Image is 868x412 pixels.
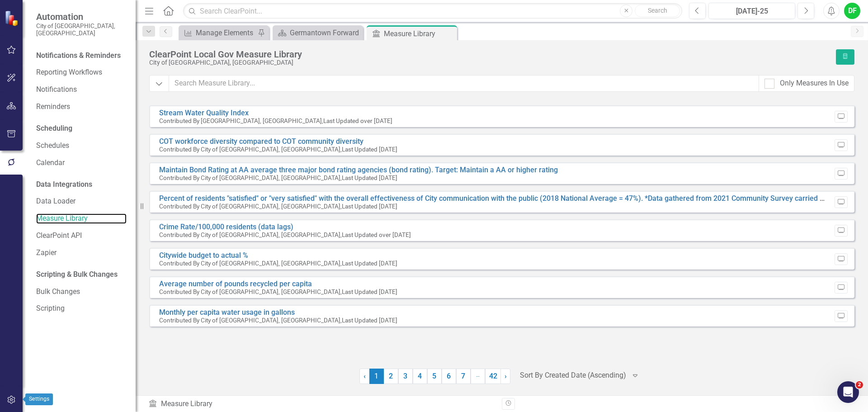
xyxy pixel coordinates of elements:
[36,287,127,297] a: Bulk Changes
[159,109,249,117] a: Stream Water Quality Index
[181,27,255,38] a: Manage Elements
[384,369,398,384] a: 2
[635,5,680,17] button: Search
[275,27,361,38] a: Germantown Forward
[342,231,411,238] small: Last Updated over [DATE]
[159,203,340,210] small: Contributed By City of [GEOGRAPHIC_DATA], [GEOGRAPHIC_DATA]
[340,231,342,238] small: ,
[159,117,322,124] small: Contributed By [GEOGRAPHIC_DATA], [GEOGRAPHIC_DATA]
[36,67,127,78] a: Reporting Workflows
[340,260,342,267] small: ,
[36,270,118,280] div: Scripting & Bulk Changes
[5,10,20,26] img: ClearPoint Strategy
[36,11,127,22] span: Automation
[322,117,323,124] small: ,
[340,174,342,181] small: ,
[159,288,340,295] small: Contributed By City of [GEOGRAPHIC_DATA], [GEOGRAPHIC_DATA]
[159,166,558,174] a: Maintain Bond Rating at AA average three major bond rating agencies (bond rating). Target: Mainta...
[36,123,72,134] div: Scheduling
[196,27,255,38] div: Manage Elements
[36,102,127,112] a: Reminders
[36,51,121,61] div: Notifications & Reminders
[148,399,495,409] div: Measure Library
[369,369,384,384] span: 1
[342,146,397,153] small: Last Updated [DATE]
[169,75,759,92] input: Search Measure Library...
[456,369,471,384] a: 7
[712,6,792,17] div: [DATE]-25
[36,22,127,37] small: City of [GEOGRAPHIC_DATA], [GEOGRAPHIC_DATA]
[323,117,392,124] small: Last Updated over [DATE]
[363,372,366,380] span: ‹
[149,49,831,59] div: ClearPoint Local Gov Measure Library
[342,260,397,267] small: Last Updated [DATE]
[413,369,427,384] a: 4
[844,3,860,19] button: DF
[342,317,397,324] small: Last Updated [DATE]
[183,3,682,19] input: Search ClearPoint...
[340,146,342,153] small: ,
[36,85,127,95] a: Notifications
[159,223,293,231] a: Crime Rate/100,000 residents (data lags)
[342,203,397,210] small: Last Updated [DATE]
[398,369,413,384] a: 3
[342,288,397,295] small: Last Updated [DATE]
[159,146,340,153] small: Contributed By City of [GEOGRAPHIC_DATA], [GEOGRAPHIC_DATA]
[159,137,363,146] a: COT workforce diversity compared to COT community diversity
[340,317,342,324] small: ,
[159,279,312,288] a: Average number of pounds recycled per capita
[384,28,455,39] div: Measure Library
[340,203,342,210] small: ,
[36,248,127,258] a: Zapier
[708,3,795,19] button: [DATE]-25
[159,308,295,317] a: Monthly per capita water usage in gallons
[648,7,667,14] span: Search
[36,141,127,151] a: Schedules
[149,59,831,66] div: City of [GEOGRAPHIC_DATA], [GEOGRAPHIC_DATA]
[290,27,361,38] div: Germantown Forward
[25,393,53,405] div: Settings
[505,372,507,380] span: ›
[159,174,340,181] small: Contributed By City of [GEOGRAPHIC_DATA], [GEOGRAPHIC_DATA]
[837,381,859,403] iframe: Intercom live chat
[485,369,501,384] a: 42
[36,158,127,168] a: Calendar
[856,381,863,388] span: 2
[36,231,127,241] a: ClearPoint API
[342,174,397,181] small: Last Updated [DATE]
[159,251,248,260] a: Citywide budget to actual %
[340,288,342,295] small: ,
[159,231,340,238] small: Contributed By City of [GEOGRAPHIC_DATA], [GEOGRAPHIC_DATA]
[159,317,340,324] small: Contributed By City of [GEOGRAPHIC_DATA], [GEOGRAPHIC_DATA]
[36,180,92,190] div: Data Integrations
[36,303,127,314] a: Scripting
[36,213,127,224] a: Measure Library
[36,196,127,207] a: Data Loader
[159,260,340,267] small: Contributed By City of [GEOGRAPHIC_DATA], [GEOGRAPHIC_DATA]
[780,78,849,89] div: Only Measures In Use
[427,369,442,384] a: 5
[442,369,456,384] a: 6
